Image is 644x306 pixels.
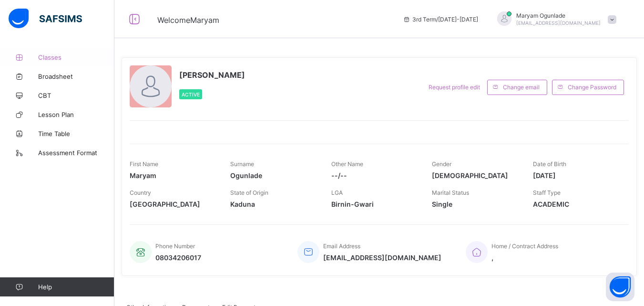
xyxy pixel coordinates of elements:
[403,16,478,23] span: session/term information
[606,273,634,301] button: Open asap
[179,70,245,80] span: [PERSON_NAME]
[323,253,441,262] span: [EMAIL_ADDRESS][DOMAIN_NAME]
[568,84,616,91] span: Change Password
[130,200,216,208] span: [GEOGRAPHIC_DATA]
[38,73,114,80] span: Broadsheet
[38,111,114,118] span: Lesson Plan
[38,92,114,99] span: CBT
[230,189,268,196] span: State of Origin
[491,243,558,250] span: Home / Contract Address
[331,189,343,196] span: LGA
[130,189,151,196] span: Country
[130,160,158,168] span: First Name
[331,160,363,168] span: Other Name
[331,171,418,179] span: --/--
[155,243,195,250] span: Phone Number
[230,200,317,208] span: Kaduna
[157,15,219,25] span: Welcome Maryam
[38,53,114,61] span: Classes
[432,171,518,179] span: [DEMOGRAPHIC_DATA]
[488,11,621,27] div: MaryamOgunlade
[503,84,540,91] span: Change email
[533,189,561,196] span: Staff Type
[323,243,360,250] span: Email Address
[9,9,82,29] img: safsims
[516,20,601,26] span: [EMAIL_ADDRESS][DOMAIN_NAME]
[533,160,566,168] span: Date of Birth
[432,200,518,208] span: Single
[491,253,558,262] span: ,
[533,171,619,179] span: [DATE]
[38,149,114,157] span: Assessment Format
[516,12,601,19] span: Maryam Ogunlade
[38,130,114,137] span: Time Table
[429,84,480,91] span: Request profile edit
[182,92,200,97] span: Active
[230,171,317,179] span: Ogunlade
[130,171,216,179] span: Maryam
[432,189,469,196] span: Marital Status
[432,160,451,168] span: Gender
[230,160,254,168] span: Surname
[533,200,619,208] span: ACADEMIC
[38,283,114,291] span: Help
[155,253,201,262] span: 08034206017
[331,200,418,208] span: Birnin-Gwari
